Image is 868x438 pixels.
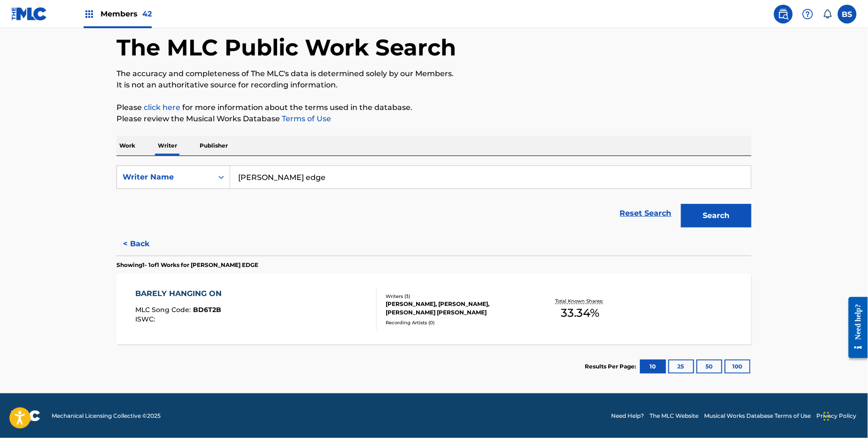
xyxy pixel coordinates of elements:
div: Notifications [823,9,832,19]
div: Recording Artists ( 0 ) [386,319,527,326]
p: Please review the Musical Works Database [116,113,752,125]
div: Writers ( 3 ) [386,293,527,300]
p: It is not an authoritative source for recording information. [116,79,752,91]
img: search [778,8,789,20]
img: MLC Logo [11,7,47,21]
button: 50 [697,360,722,374]
p: Total Known Shares: [555,297,605,305]
span: MLC Song Code : [136,305,194,314]
a: The MLC Website [650,412,699,420]
span: 42 [142,9,152,18]
div: [PERSON_NAME], [PERSON_NAME], [PERSON_NAME] [PERSON_NAME] [386,300,527,317]
iframe: Resource Center [842,289,868,365]
span: Members [101,8,152,19]
img: help [802,8,814,20]
iframe: Chat Widget [821,393,868,438]
a: click here [144,103,180,112]
button: 100 [725,360,751,374]
h1: The MLC Public Work Search [116,33,456,62]
img: logo [11,410,40,422]
button: 10 [640,360,666,374]
div: User Menu [838,5,857,23]
a: Reset Search [615,203,676,224]
form: Search Form [116,165,752,232]
button: 25 [668,360,694,374]
div: BARELY HANGING ON [136,288,227,299]
a: Terms of Use [280,114,331,123]
span: Mechanical Licensing Collective © 2025 [52,412,161,420]
p: Work [116,136,138,156]
p: Results Per Page: [585,362,639,371]
img: Top Rightsholders [84,8,95,20]
a: Need Help? [612,412,644,420]
a: Musical Works Database Terms of Use [705,412,811,420]
div: Help [798,5,817,23]
span: 33.34 % [561,305,600,321]
button: < Back [116,232,173,256]
a: Public Search [774,5,793,23]
p: Please for more information about the terms used in the database. [116,102,752,113]
span: ISWC : [136,315,158,323]
p: Publisher [197,136,231,156]
p: Showing 1 - 1 of 1 Works for [PERSON_NAME] EDGE [116,261,258,269]
a: BARELY HANGING ONMLC Song Code:BD6T2BISWC:Writers (3)[PERSON_NAME], [PERSON_NAME], [PERSON_NAME] ... [116,274,752,344]
div: Drag [824,402,829,430]
p: The accuracy and completeness of The MLC's data is determined solely by our Members. [116,68,752,79]
span: BD6T2B [194,305,222,314]
button: Search [681,204,752,227]
div: Writer Name [123,172,207,183]
a: Privacy Policy [817,412,857,420]
p: Writer [155,136,180,156]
